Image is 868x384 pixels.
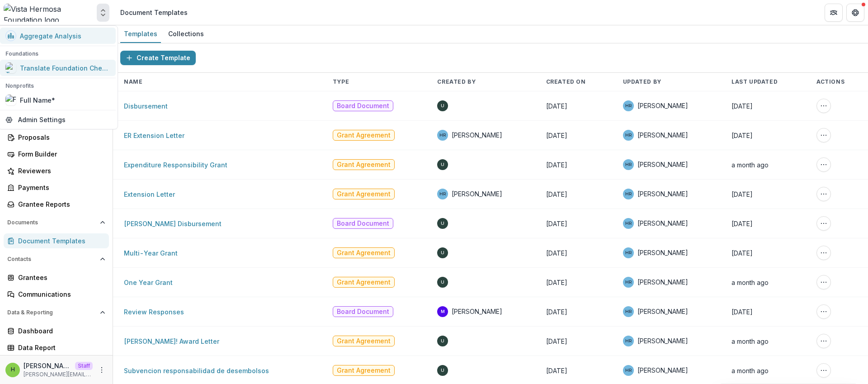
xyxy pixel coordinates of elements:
img: Vista Hermosa Foundation logo [4,4,93,22]
span: Board Document [337,220,389,228]
div: Maddie [441,309,445,314]
button: Get Help [846,4,864,22]
span: [DATE] [731,190,753,198]
div: Hannah Roosendaal [625,133,632,137]
div: Grantees [18,273,102,282]
a: [PERSON_NAME] Disbursement [124,220,222,228]
th: Updated By [612,73,721,91]
div: Unknown [441,339,444,343]
span: [DATE] [546,190,567,198]
div: Form Builder [18,149,102,159]
a: Collections [165,25,208,43]
div: Hannah Roosendaal [625,280,632,284]
a: Form Builder [4,147,109,161]
span: [DATE] [546,249,567,257]
span: [DATE] [546,161,567,169]
span: Grant Agreement [337,132,391,139]
a: Grantees [4,270,109,285]
button: More Action [816,246,831,260]
button: More Action [816,216,831,231]
div: Unknown [441,162,444,167]
span: [DATE] [546,337,567,345]
span: Contacts [7,256,96,262]
span: [PERSON_NAME] [637,101,688,110]
div: Hannah Roosendaal [625,368,632,373]
div: Himanshu [11,367,15,373]
span: [PERSON_NAME] [452,131,502,140]
th: Last Updated [721,73,806,91]
a: Expenditure Responsibility Grant [124,161,227,169]
button: Open entity switcher [97,4,109,22]
div: Communications [18,289,102,299]
span: [DATE] [731,102,753,110]
a: ER Extension Letter [124,132,184,139]
span: Grant Agreement [337,161,391,169]
p: [PERSON_NAME][EMAIL_ADDRESS][DOMAIN_NAME] [24,370,93,379]
button: More Action [816,99,831,113]
div: Hannah Roosendaal [625,221,632,226]
nav: breadcrumb [117,6,191,19]
p: [PERSON_NAME] [24,361,71,370]
a: [PERSON_NAME]! Award Letter [124,337,219,345]
div: Hannah Roosendaal [625,251,632,255]
span: [PERSON_NAME] [452,190,502,199]
span: Grant Agreement [337,249,391,257]
a: Subvencion responsabilidad de desembolsos [124,367,269,375]
a: Data Report [4,340,109,355]
a: Templates [120,25,161,43]
div: Document Templates [18,236,102,246]
span: [PERSON_NAME] [452,307,502,316]
div: Hannah Roosendaal [625,309,632,314]
a: Proposals [4,130,109,145]
button: More [96,365,107,375]
span: a month ago [731,161,769,169]
span: [PERSON_NAME] [637,219,688,228]
div: Payments [18,183,102,192]
span: [DATE] [731,220,753,228]
div: Unknown [441,221,444,226]
a: Extension Letter [124,190,175,198]
th: Created On [535,73,612,91]
span: [DATE] [731,132,753,139]
span: [PERSON_NAME] [637,337,688,346]
span: Grant Agreement [337,279,391,286]
th: Created By [426,73,535,91]
th: Name [113,73,322,91]
a: Payments [4,180,109,195]
a: Document Templates [4,233,109,248]
button: Create Template [120,51,196,65]
a: Dashboard [4,323,109,338]
div: Unknown [441,104,444,108]
th: Actions [806,73,868,91]
span: [PERSON_NAME] [637,278,688,287]
button: More Action [816,157,831,172]
span: [DATE] [546,367,567,375]
button: Open Data & Reporting [4,305,109,320]
button: More Action [816,304,831,319]
a: Communications [4,287,109,302]
span: [PERSON_NAME] [637,190,688,199]
button: More Action [816,128,831,142]
a: Review Responses [124,308,184,316]
a: Grantee Reports [4,197,109,212]
div: Hannah Roosendaal [625,339,632,343]
span: Grant Agreement [337,367,391,375]
a: Reviewers [4,163,109,178]
span: Board Document [337,102,389,110]
div: Unknown [441,251,444,255]
div: Templates [120,27,161,40]
span: [DATE] [546,308,567,316]
div: Unknown [441,280,444,284]
button: Partners [825,4,843,22]
span: [PERSON_NAME] [637,307,688,316]
span: [DATE] [546,220,567,228]
span: Grant Agreement [337,337,391,345]
div: Dashboard [18,326,102,336]
div: Data Report [18,343,102,352]
span: a month ago [731,367,769,375]
a: Disbursement [124,102,168,110]
div: Unknown [441,368,444,373]
button: Open Documents [4,215,109,230]
div: Grantee Reports [18,199,102,209]
div: Hannah Roosendaal [625,192,632,196]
